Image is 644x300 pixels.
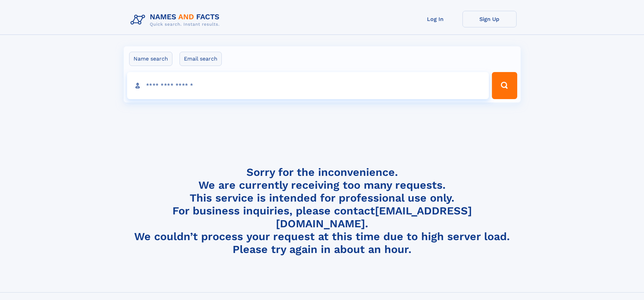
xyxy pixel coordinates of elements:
[129,52,172,66] label: Name search
[128,166,517,256] h4: Sorry for the inconvenience. We are currently receiving too many requests. This service is intend...
[180,52,222,66] label: Email search
[276,204,472,230] a: [EMAIL_ADDRESS][DOMAIN_NAME]
[127,72,489,99] input: search input
[128,11,225,29] img: Logo Names and Facts
[492,72,517,99] button: Search Button
[408,11,462,27] a: Log In
[462,11,517,27] a: Sign Up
